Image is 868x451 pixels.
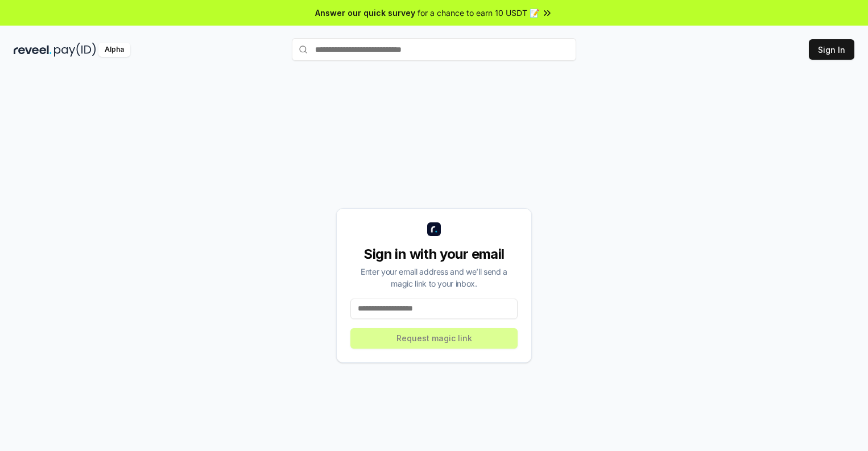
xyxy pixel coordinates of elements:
[418,7,539,19] span: for a chance to earn 10 USDT 📝
[315,7,415,19] span: Answer our quick survey
[350,245,518,263] div: Sign in with your email
[427,222,441,236] img: logo_small
[98,43,130,57] div: Alpha
[14,43,52,57] img: reveel_dark
[350,266,518,289] div: Enter your email address and we’ll send a magic link to your inbox.
[809,39,854,60] button: Sign In
[54,43,96,57] img: pay_id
